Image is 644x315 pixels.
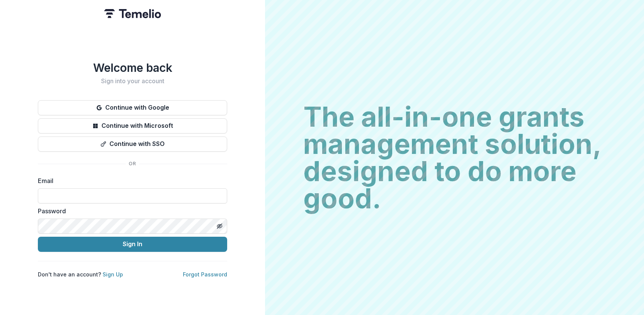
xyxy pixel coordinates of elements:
img: Temelio [104,9,161,18]
a: Sign Up [103,271,123,278]
label: Email [38,176,223,185]
a: Forgot Password [183,271,227,278]
p: Don't have an account? [38,270,123,278]
button: Sign In [38,237,227,252]
button: Continue with Microsoft [38,118,227,133]
button: Continue with Google [38,100,227,115]
h1: Welcome back [38,61,227,74]
button: Continue with SSO [38,137,227,152]
h2: Sign into your account [38,78,227,85]
button: Toggle password visibility [214,220,226,232]
label: Password [38,206,223,216]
